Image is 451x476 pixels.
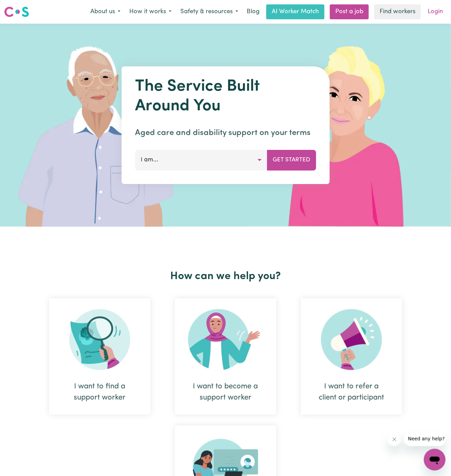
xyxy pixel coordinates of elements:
[135,150,267,170] button: I am...
[4,4,29,20] a: Careseekers logo
[424,4,447,19] a: Login
[424,449,446,471] iframe: Button to launch messaging window
[135,77,316,116] h1: The Service Built Around You
[301,298,402,415] div: I want to refer a client or participant
[317,381,386,403] div: I want to refer a client or participant
[65,381,134,403] div: I want to find a support worker
[266,4,324,19] a: AI Worker Match
[49,298,151,415] div: I want to find a support worker
[191,381,260,403] div: I want to become a support worker
[243,4,264,19] a: Blog
[86,5,125,19] button: About us
[374,4,421,19] a: Find workers
[37,270,414,283] h2: How can we help you?
[125,5,176,19] button: How it works
[69,309,130,370] img: Search
[176,5,243,19] button: Safety & resources
[4,6,29,18] img: Careseekers logo
[404,431,446,446] iframe: Message from company
[135,127,316,139] p: Aged care and disability support on your terms
[330,4,369,19] a: Post a job
[188,309,263,370] img: Become Worker
[321,309,382,370] img: Refer
[175,298,276,415] div: I want to become a support worker
[267,150,316,170] button: Get Started
[388,433,401,446] iframe: Close message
